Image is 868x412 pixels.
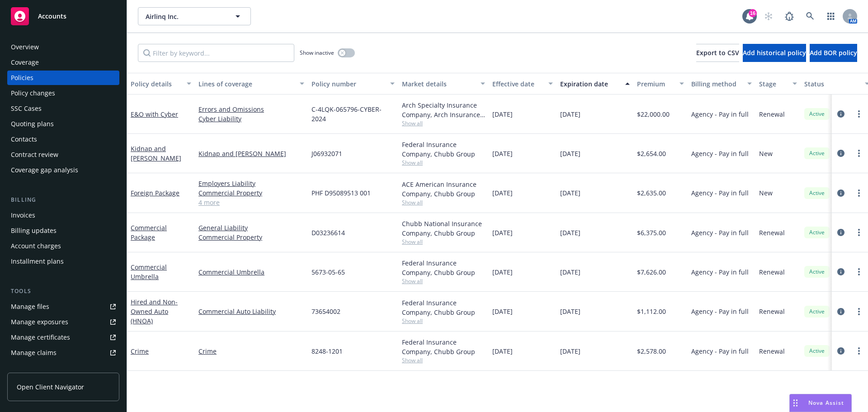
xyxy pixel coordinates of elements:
div: Quoting plans [11,117,54,131]
span: Accounts [38,13,66,20]
div: Manage BORs [11,361,53,375]
div: Policy number [311,79,385,89]
span: [DATE] [560,109,580,119]
span: Agency - Pay in full [691,307,749,316]
div: Status [804,79,859,89]
span: Nova Assist [808,399,844,407]
span: 73654002 [311,307,340,316]
button: Billing method [688,73,755,95]
div: Federal Insurance Company, Chubb Group [402,298,485,317]
a: Policies [7,71,119,85]
a: more [854,306,864,317]
span: [DATE] [492,109,513,119]
a: Coverage gap analysis [7,163,119,177]
button: Effective date [489,73,557,95]
div: Coverage gap analysis [11,163,78,177]
div: Billing updates [11,223,57,238]
a: Report a Bug [780,7,798,25]
div: Policies [11,71,33,85]
div: ACE American Insurance Company, Chubb Group [402,180,485,199]
span: $22,000.00 [637,109,670,119]
span: New [759,149,773,158]
a: Manage files [7,299,119,314]
span: [DATE] [492,149,513,158]
span: $2,578.00 [637,346,666,356]
div: Effective date [492,79,543,89]
div: Federal Insurance Company, Chubb Group [402,258,485,277]
a: circleInformation [835,109,846,119]
span: [DATE] [492,346,513,356]
div: Federal Insurance Company, Chubb Group [402,140,485,159]
span: Add historical policy [743,48,806,57]
span: Show all [402,159,485,166]
a: Invoices [7,208,119,223]
a: General Liability [198,223,304,232]
span: $1,112.00 [637,307,666,316]
div: Federal Insurance Company, Chubb Group [402,337,485,356]
a: Kidnap and [PERSON_NAME] [131,144,181,162]
a: Manage BORs [7,361,119,375]
span: [DATE] [560,228,580,237]
span: J06932071 [311,149,342,158]
a: Employers Liability [198,179,304,188]
span: Manage exposures [7,315,119,329]
input: Filter by keyword... [138,44,294,62]
a: Foreign Package [131,189,179,197]
a: circleInformation [835,266,846,277]
button: Nova Assist [789,394,852,412]
span: [DATE] [560,267,580,277]
button: Stage [755,73,801,95]
a: more [854,266,864,277]
a: Commercial Property [198,188,304,198]
div: Billing [7,195,119,204]
a: Errors and Omissions [198,104,304,114]
span: Export to CSV [696,48,739,57]
span: Add BOR policy [810,48,857,57]
a: Commercial Auto Liability [198,307,304,316]
a: Commercial Umbrella [198,267,304,277]
span: [DATE] [560,346,580,356]
a: Cyber Liability [198,114,304,123]
a: Commercial Package [131,223,167,242]
div: Account charges [11,239,61,253]
a: Crime [131,347,149,355]
div: Manage certificates [11,330,70,345]
button: Add BOR policy [810,44,857,62]
span: $6,375.00 [637,228,666,237]
button: Lines of coverage [195,73,308,95]
span: Active [808,189,826,197]
span: [DATE] [560,149,580,158]
div: Contract review [11,147,58,162]
a: Kidnap and [PERSON_NAME] [198,149,304,158]
a: more [854,227,864,238]
button: Market details [398,73,489,95]
div: 16 [749,9,757,17]
span: Show all [402,356,485,364]
span: Airlinq Inc. [146,12,224,21]
div: Stage [759,79,787,89]
a: Hired and Non-Owned Auto (HNOA) [131,298,178,325]
a: more [854,346,864,356]
span: Agency - Pay in full [691,109,749,119]
a: Coverage [7,55,119,70]
div: Manage exposures [11,315,68,329]
button: Add historical policy [743,44,806,62]
div: Policy changes [11,86,55,100]
div: Manage claims [11,346,57,360]
span: [DATE] [492,267,513,277]
span: 5673-05-65 [311,267,345,277]
span: Active [808,347,826,355]
a: Switch app [822,7,840,25]
span: Agency - Pay in full [691,267,749,277]
a: Commercial Property [198,232,304,242]
button: Export to CSV [696,44,739,62]
span: Active [808,149,826,157]
span: Show inactive [300,49,334,57]
a: Start snowing [759,7,778,25]
span: Show all [402,317,485,325]
button: Policy number [308,73,398,95]
span: 8248-1201 [311,346,343,356]
div: Arch Specialty Insurance Company, Arch Insurance Company, Amwins [402,100,485,119]
span: Active [808,110,826,118]
a: Overview [7,40,119,54]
